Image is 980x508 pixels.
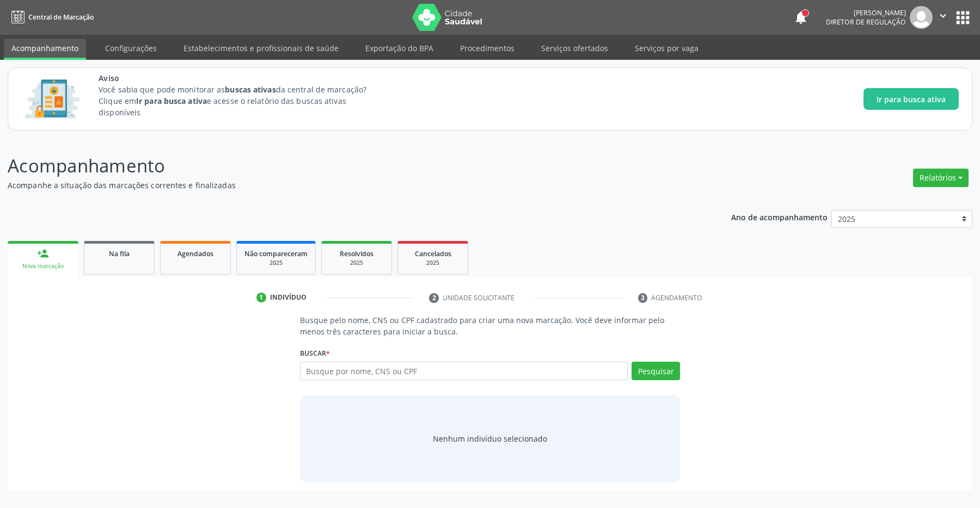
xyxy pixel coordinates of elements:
[358,39,441,58] a: Exportação do BPA
[300,345,330,362] label: Buscar
[21,75,83,123] img: Imagem de CalloutCard
[826,17,906,27] span: Diretor de regulação
[136,96,207,106] strong: Ir para busca ativa
[300,314,681,337] p: Busque pelo nome, CNS ou CPF cadastrado para criar uma nova marcação. Você deve informar pelo men...
[97,39,164,58] a: Configurações
[8,152,683,179] p: Acompanhamento
[99,84,387,118] p: Você sabia que pode monitorar as da central de marcação? Clique em e acesse o relatório das busca...
[256,293,266,302] div: 1
[8,8,94,26] a: Central de Marcação
[452,39,522,58] a: Procedimentos
[937,10,949,22] i: 
[731,210,828,224] p: Ano de acompanhamento
[826,8,906,17] div: [PERSON_NAME]
[177,249,213,258] span: Agendados
[933,6,953,29] button: 
[225,84,275,95] strong: buscas ativas
[910,6,933,29] img: img
[340,249,373,258] span: Resolvidos
[329,259,384,267] div: 2025
[15,262,71,270] div: Nova marcação
[37,247,49,259] div: person_add
[534,39,616,58] a: Serviços ofertados
[793,10,808,25] button: notifications
[28,13,94,22] span: Central de Marcação
[406,259,460,267] div: 2025
[953,8,972,27] button: apps
[300,362,628,380] input: Busque por nome, CNS ou CPF
[627,39,706,58] a: Serviços por vaga
[632,362,680,380] button: Pesquisar
[877,94,946,105] span: Ir para busca ativa
[176,39,346,58] a: Estabelecimentos e profissionais de saúde
[863,88,959,110] button: Ir para busca ativa
[4,39,86,60] a: Acompanhamento
[8,179,683,191] p: Acompanhe a situação das marcações correntes e finalizadas
[270,293,307,302] div: Indivíduo
[244,259,308,267] div: 2025
[99,72,387,84] span: Aviso
[433,433,547,444] div: Nenhum indivíduo selecionado
[415,249,451,258] span: Cancelados
[913,169,969,187] button: Relatórios
[244,249,308,258] span: Não compareceram
[109,249,130,258] span: Na fila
